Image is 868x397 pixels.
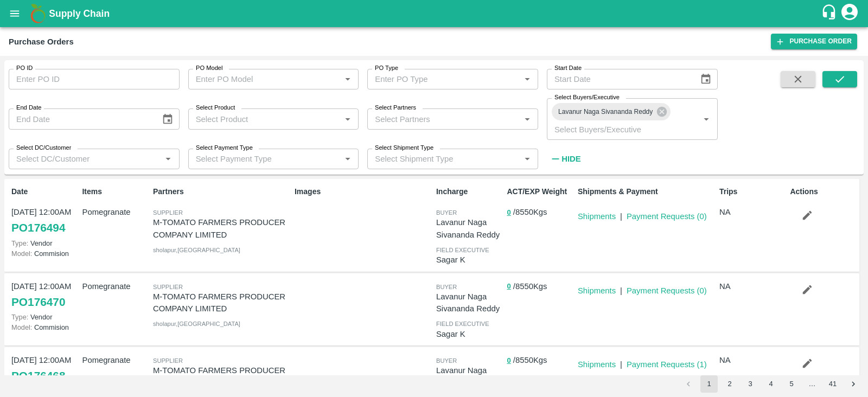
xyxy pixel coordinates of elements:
[375,144,433,152] label: Select Shipment Type
[161,152,175,166] button: Open
[82,186,148,197] p: Items
[371,112,517,126] input: Select Partners
[507,354,573,367] p: / 8550 Kgs
[507,280,573,293] p: / 8550 Kgs
[16,64,33,73] label: PO ID
[49,6,821,21] a: Supply Chain
[719,206,786,218] p: NA
[82,354,148,366] p: Pomegranate
[578,186,715,197] p: Shipments & Payment
[561,155,580,163] strong: Hide
[11,218,65,238] a: PO176494
[11,292,65,312] a: PO176470
[436,357,457,364] span: buyer
[375,64,398,73] label: PO Type
[578,360,616,369] a: Shipments
[699,112,713,126] button: Open
[547,150,584,168] button: Hide
[153,216,290,241] p: M-TOMATO FARMERS PRODUCER COMPANY LIMITED
[700,375,718,393] button: page 1
[616,206,622,222] div: |
[695,69,716,89] button: Choose date
[436,216,502,241] p: Lavanur Naga Sivananda Reddy
[719,280,786,292] p: NA
[554,93,620,102] label: Select Buyers/Executive
[196,104,235,112] label: Select Product
[11,249,32,258] span: Model:
[11,206,78,218] p: [DATE] 12:00AM
[49,8,110,19] b: Supply Chain
[824,375,841,393] button: Go to page 41
[436,321,489,327] span: field executive
[436,364,502,389] p: Lavanur Naga Sivananda Reddy
[11,238,78,248] p: Vendor
[11,323,32,331] span: Model:
[790,186,856,197] p: Actions
[627,212,707,221] a: Payment Requests (0)
[153,247,240,253] span: sholapur , [GEOGRAPHIC_DATA]
[11,186,78,197] p: Date
[192,72,338,86] input: Enter PO Model
[16,104,41,112] label: End Date
[2,1,27,26] button: open drawer
[520,112,534,126] button: Open
[627,360,707,369] a: Payment Requests (1)
[196,64,223,73] label: PO Model
[552,103,671,120] div: Lavanur Naga Sivananda Reddy
[11,322,78,332] p: Commision
[550,122,682,136] input: Select Buyers/Executive
[436,209,457,216] span: buyer
[436,247,489,253] span: field executive
[196,144,253,152] label: Select Payment Type
[153,284,183,290] span: Supplier
[552,106,659,118] span: Lavanur Naga Sivananda Reddy
[153,321,240,327] span: sholapur , [GEOGRAPHIC_DATA]
[771,34,857,49] a: Purchase Order
[803,379,821,389] div: …
[12,152,158,166] input: Select DC/Customer
[9,35,74,49] div: Purchase Orders
[82,280,148,292] p: Pomegranate
[192,112,338,126] input: Select Product
[11,248,78,259] p: Commision
[762,375,780,393] button: Go to page 4
[436,254,502,266] p: Sagar K
[845,375,862,393] button: Go to next page
[507,280,510,293] button: 0
[157,109,178,130] button: Choose date
[9,69,180,89] input: Enter PO ID
[547,69,691,89] input: Start Date
[840,2,859,25] div: account of current user
[341,112,355,126] button: Open
[436,284,457,290] span: buyer
[9,108,153,129] input: End Date
[721,375,738,393] button: Go to page 2
[627,286,707,295] a: Payment Requests (0)
[295,186,432,197] p: Images
[507,207,510,219] button: 0
[719,354,786,366] p: NA
[616,354,622,370] div: |
[436,328,502,340] p: Sagar K
[371,152,503,166] input: Select Shipment Type
[82,206,148,218] p: Pomegranate
[11,239,28,247] span: Type:
[578,286,616,295] a: Shipments
[678,375,864,393] nav: pagination navigation
[153,357,183,364] span: Supplier
[341,152,355,166] button: Open
[11,280,78,292] p: [DATE] 12:00AM
[554,64,582,73] label: Start Date
[616,280,622,297] div: |
[16,144,71,152] label: Select DC/Customer
[11,366,65,386] a: PO176468
[371,72,517,86] input: Enter PO Type
[11,313,28,321] span: Type:
[375,104,416,112] label: Select Partners
[153,291,290,315] p: M-TOMATO FARMERS PRODUCER COMPANY LIMITED
[520,72,534,86] button: Open
[153,209,183,216] span: Supplier
[821,4,840,23] div: customer-support
[507,186,573,197] p: ACT/EXP Weight
[11,312,78,322] p: Vendor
